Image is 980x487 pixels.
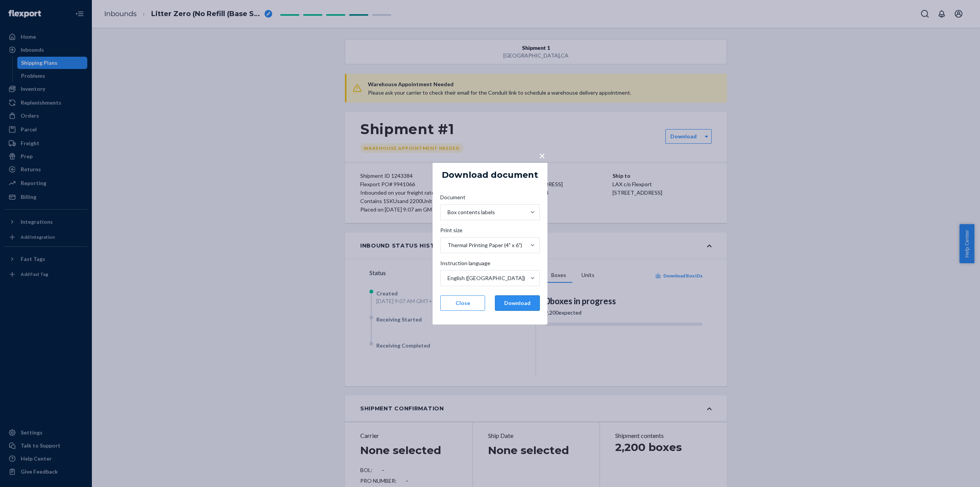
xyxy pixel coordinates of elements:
[440,193,465,204] span: Document
[447,208,448,216] input: DocumentBox contents labels
[447,274,448,282] input: Instruction languageEnglish ([GEOGRAPHIC_DATA])
[448,208,495,216] div: Box contents labels
[440,226,462,237] span: Print size
[442,170,538,179] h5: Download document
[495,295,540,311] button: Download
[539,149,545,162] span: ×
[448,241,522,249] div: Thermal Printing Paper (4" x 6")
[448,274,525,282] div: English ([GEOGRAPHIC_DATA])
[440,295,485,311] button: Close
[440,259,490,270] span: Instruction language
[447,241,448,249] input: Print sizeThermal Printing Paper (4" x 6")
